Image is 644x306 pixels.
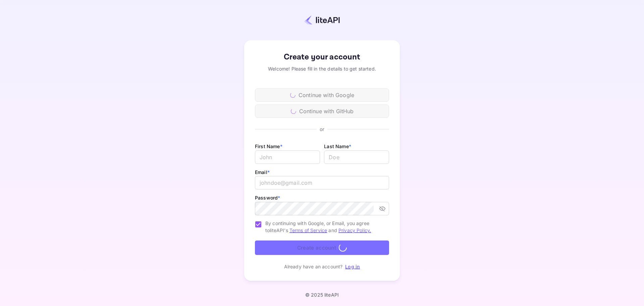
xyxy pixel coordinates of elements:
[289,227,327,233] a: Terms of Service
[338,227,371,233] a: Privacy Policy.
[255,195,280,201] label: Password
[255,88,389,102] div: Continue with Google
[345,264,360,269] a: Log in
[255,104,389,118] div: Continue with GitHub
[255,51,389,63] div: Create your account
[255,176,389,189] input: johndoe@gmail.com
[265,220,384,234] span: By continuing with Google, or Email, you agree to liteAPI's and
[304,15,340,25] img: liteapi
[376,203,388,215] button: toggle password visibility
[255,150,320,164] input: John
[305,292,339,298] p: © 2025 liteAPI
[255,65,389,72] div: Welcome! Please fill in the details to get started.
[255,169,270,175] label: Email
[324,143,351,149] label: Last Name
[284,263,343,270] p: Already have an account?
[324,150,389,164] input: Doe
[255,143,282,149] label: First Name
